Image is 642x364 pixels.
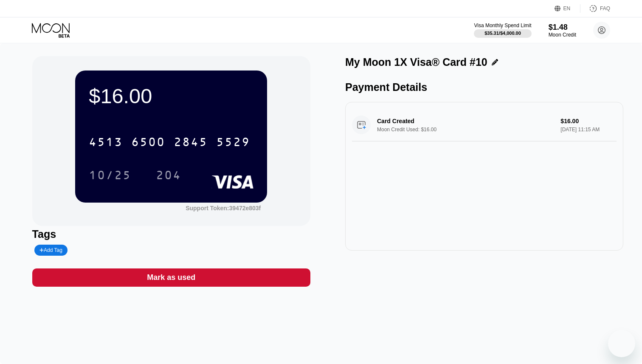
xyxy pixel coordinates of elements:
div: Visa Monthly Spend Limit [474,23,531,28]
div: 4513650028455529 [84,131,255,152]
div: Payment Details [345,81,623,93]
div: Moon Credit [549,32,576,38]
div: $16.00 [89,84,253,108]
div: Tags [32,228,310,240]
div: 4513 [89,136,123,150]
div: Visa Monthly Spend Limit$35.31/$4,000.00 [474,23,531,38]
div: My Moon 1X Visa® Card #10 [345,56,487,68]
div: Mark as used [147,273,195,282]
div: Support Token:39472e803f [186,205,261,212]
div: 6500 [131,136,165,150]
div: 204 [149,164,188,186]
div: EN [563,6,571,11]
div: FAQ [600,6,610,11]
div: 5529 [216,136,250,150]
div: $1.48 [549,23,576,32]
div: $35.31 / $4,000.00 [484,31,521,36]
div: EN [555,4,580,13]
div: Add Tag [39,247,62,253]
iframe: Button to launch messaging window [608,330,635,357]
div: 204 [156,169,181,183]
div: Mark as used [32,268,310,287]
div: FAQ [580,4,610,13]
div: $1.48Moon Credit [549,23,576,38]
div: 10/25 [89,169,131,183]
div: 10/25 [82,164,138,186]
div: Add Tag [34,245,68,256]
div: Support Token: 39472e803f [186,205,261,212]
div: 2845 [174,136,208,150]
